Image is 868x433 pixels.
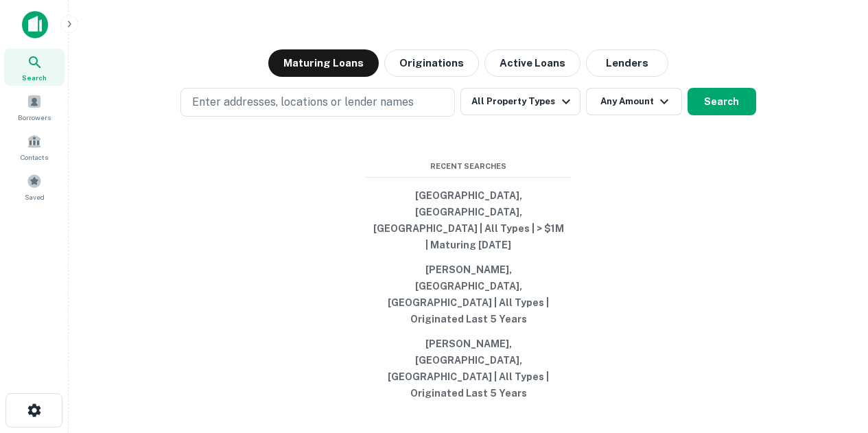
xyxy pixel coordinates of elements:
button: Lenders [586,49,668,77]
a: Saved [4,168,64,205]
button: Active Loans [484,49,580,77]
a: Contacts [4,128,64,165]
span: Saved [25,191,45,202]
a: Search [4,49,64,86]
a: Borrowers [4,89,64,126]
span: Contacts [21,152,48,163]
button: Any Amount [586,88,682,115]
button: Maturing Loans [268,49,379,77]
span: Search [22,72,47,83]
span: Borrowers [18,112,51,123]
p: Enter addresses, locations or lender names [192,94,414,110]
button: All Property Types [460,88,580,115]
button: Search [688,88,756,115]
button: Originations [384,49,479,77]
button: [GEOGRAPHIC_DATA], [GEOGRAPHIC_DATA], [GEOGRAPHIC_DATA] | All Types | > $1M | Maturing [DATE] [366,183,572,257]
button: [PERSON_NAME], [GEOGRAPHIC_DATA], [GEOGRAPHIC_DATA] | All Types | Originated Last 5 Years [366,257,572,331]
img: capitalize-icon.png [22,11,48,38]
button: [PERSON_NAME], [GEOGRAPHIC_DATA], [GEOGRAPHIC_DATA] | All Types | Originated Last 5 Years [366,331,572,406]
button: Enter addresses, locations or lender names [180,88,455,117]
iframe: Chat Widget [799,323,868,389]
span: Recent Searches [366,161,572,172]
